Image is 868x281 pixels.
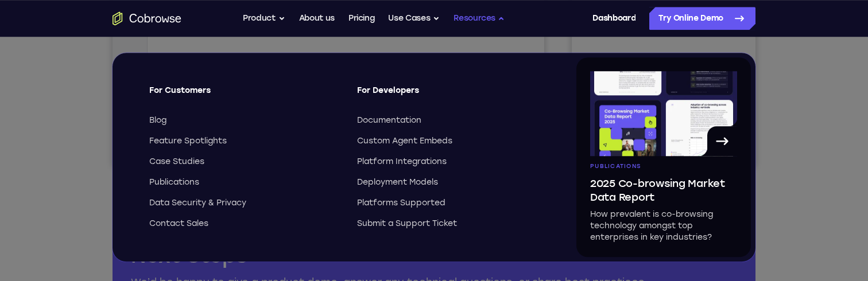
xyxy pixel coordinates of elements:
span: Contact Sales [149,218,208,229]
span: Deployment Models [357,177,438,188]
span: Cobrowse demo [225,85,284,95]
span: +11 more [291,85,321,95]
input: Filter devices... [65,38,210,49]
span: Feature Spotlights [149,135,227,147]
span: For Customers [149,85,336,106]
label: Email [343,38,364,49]
a: Custom Agent Embeds [357,135,544,147]
a: Deployment Models [357,177,544,188]
a: Publications [149,177,336,188]
a: Platform Integrations [357,156,544,167]
a: Documentation [357,115,544,126]
img: A page from the browsing market ebook [590,71,737,156]
div: Trial Website [72,69,123,81]
button: Refresh [404,34,423,53]
span: Submit a Support Ticket [357,218,457,229]
label: demo_id [228,38,264,49]
span: Platforms Supported [357,197,445,209]
div: App [214,85,284,95]
a: Feature Spotlights [149,135,336,147]
span: Publications [590,163,641,170]
a: Blog [149,115,336,126]
h1: Connect [44,7,107,25]
span: 2025 Co-browsing Market Data Report [590,177,737,204]
span: Blog [149,115,166,126]
a: Sessions [7,33,28,54]
button: Resources [454,7,505,30]
a: Pricing [348,7,375,30]
span: Documentation [357,115,421,126]
button: Product [243,7,285,30]
span: For Developers [357,85,544,106]
div: Open device details [35,60,432,104]
a: Try Online Demo [649,7,755,30]
span: Platform Integrations [357,156,447,167]
span: Data Security & Privacy [149,197,246,209]
span: Case Studies [149,156,204,167]
span: Publications [149,177,199,188]
a: Go to the home page [113,11,181,25]
a: Contact Sales [149,218,336,229]
a: Settings [7,60,28,80]
a: Case Studies [149,156,336,167]
a: About us [299,7,335,30]
a: Platforms Supported [357,197,544,209]
a: Submit a Support Ticket [357,218,544,229]
p: How prevalent is co-browsing technology amongst top enterprises in key industries? [590,209,737,243]
a: Connect [7,7,28,28]
a: Data Security & Privacy [149,197,336,209]
div: Online [128,71,158,80]
a: Dashboard [592,7,635,30]
button: Use Cases [388,7,440,30]
div: Email [72,85,207,95]
a: Connect [363,72,418,92]
span: web@example.com [83,85,207,95]
div: New devices found. [129,74,131,76]
span: Custom Agent Embeds [357,135,452,147]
